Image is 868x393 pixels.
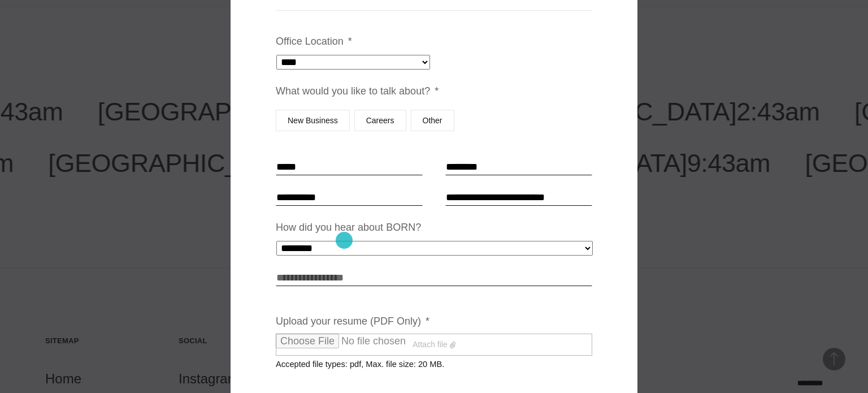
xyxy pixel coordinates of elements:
span: Accepted file types: pdf, Max. file size: 20 MB. [276,351,453,369]
label: Other [411,110,454,131]
label: Careers [354,110,406,131]
label: How did you hear about BORN? [276,221,421,234]
label: Upload your resume (PDF Only) [276,315,429,328]
label: What would you like to talk about? [276,85,439,98]
label: Office Location [276,35,352,48]
label: Attach file [276,334,592,356]
label: New Business [276,110,350,131]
